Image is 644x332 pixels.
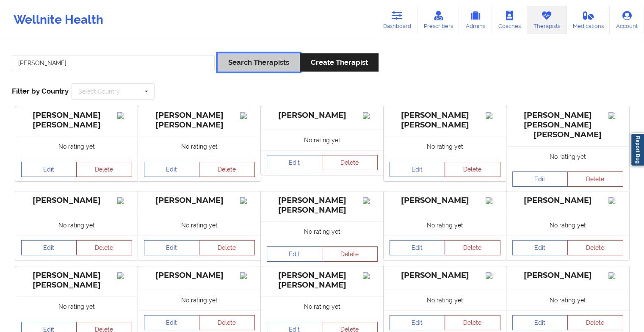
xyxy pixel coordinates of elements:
[512,111,623,140] div: [PERSON_NAME] [PERSON_NAME] [PERSON_NAME]
[486,272,500,279] img: Image%2Fplaceholer-image.png
[76,240,132,255] button: Delete
[300,53,378,72] button: Create Therapist
[261,296,384,317] div: No rating yet
[459,6,492,34] a: Admins
[21,196,132,205] div: [PERSON_NAME]
[608,112,623,119] img: Image%2Fplaceholer-image.png
[117,272,132,279] img: Image%2Fplaceholer-image.png
[384,290,506,310] div: No rating yet
[486,112,500,119] img: Image%2Fplaceholer-image.png
[390,271,500,280] div: [PERSON_NAME]
[240,197,255,204] img: Image%2Fplaceholer-image.png
[261,130,384,150] div: No rating yet
[417,6,459,34] a: Prescribers
[390,111,500,130] div: [PERSON_NAME] [PERSON_NAME]
[506,290,629,310] div: No rating yet
[512,172,568,187] a: Edit
[390,196,500,205] div: [PERSON_NAME]
[390,315,445,330] a: Edit
[486,197,500,204] img: Image%2Fplaceholer-image.png
[117,197,132,204] img: Image%2Fplaceholer-image.png
[527,6,567,34] a: Therapists
[267,271,378,290] div: [PERSON_NAME] [PERSON_NAME]
[363,197,378,204] img: Image%2Fplaceholer-image.png
[15,215,138,235] div: No rating yet
[138,290,261,310] div: No rating yet
[608,197,623,204] img: Image%2Fplaceholer-image.png
[267,246,323,262] a: Edit
[267,155,323,170] a: Edit
[240,272,255,279] img: Image%2Fplaceholer-image.png
[21,240,77,255] a: Edit
[21,271,132,290] div: [PERSON_NAME] [PERSON_NAME]
[21,111,132,130] div: [PERSON_NAME] [PERSON_NAME]
[630,133,644,166] a: Report Bug
[322,155,378,170] button: Delete
[567,315,623,330] button: Delete
[138,215,261,235] div: No rating yet
[512,271,623,280] div: [PERSON_NAME]
[363,272,378,279] img: Image%2Fplaceholer-image.png
[15,296,138,317] div: No rating yet
[363,112,378,119] img: Image%2Fplaceholer-image.png
[512,196,623,205] div: [PERSON_NAME]
[506,215,629,235] div: No rating yet
[199,240,255,255] button: Delete
[240,112,255,119] img: Image%2Fplaceholer-image.png
[512,315,568,330] a: Edit
[76,162,132,177] button: Delete
[12,55,215,71] input: Search Keywords
[492,6,527,34] a: Coaches
[445,162,500,177] button: Delete
[21,162,77,177] a: Edit
[261,221,384,242] div: No rating yet
[610,6,644,34] a: Account
[144,196,255,205] div: [PERSON_NAME]
[144,271,255,280] div: [PERSON_NAME]
[567,240,623,255] button: Delete
[506,146,629,167] div: No rating yet
[390,162,445,177] a: Edit
[390,240,445,255] a: Edit
[144,240,200,255] a: Edit
[512,240,568,255] a: Edit
[567,6,610,34] a: Medications
[78,89,120,94] div: Select Country
[144,315,200,330] a: Edit
[445,240,500,255] button: Delete
[218,53,300,72] button: Search Therapists
[144,162,200,177] a: Edit
[384,215,506,235] div: No rating yet
[144,111,255,130] div: [PERSON_NAME] [PERSON_NAME]
[12,87,69,95] span: Filter by Country
[377,6,417,34] a: Dashboard
[384,136,506,157] div: No rating yet
[117,112,132,119] img: Image%2Fplaceholer-image.png
[608,272,623,279] img: Image%2Fplaceholer-image.png
[199,162,255,177] button: Delete
[322,246,378,262] button: Delete
[445,315,500,330] button: Delete
[138,136,261,157] div: No rating yet
[567,172,623,187] button: Delete
[267,196,378,215] div: [PERSON_NAME] [PERSON_NAME]
[15,136,138,157] div: No rating yet
[267,111,378,120] div: [PERSON_NAME]
[199,315,255,330] button: Delete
